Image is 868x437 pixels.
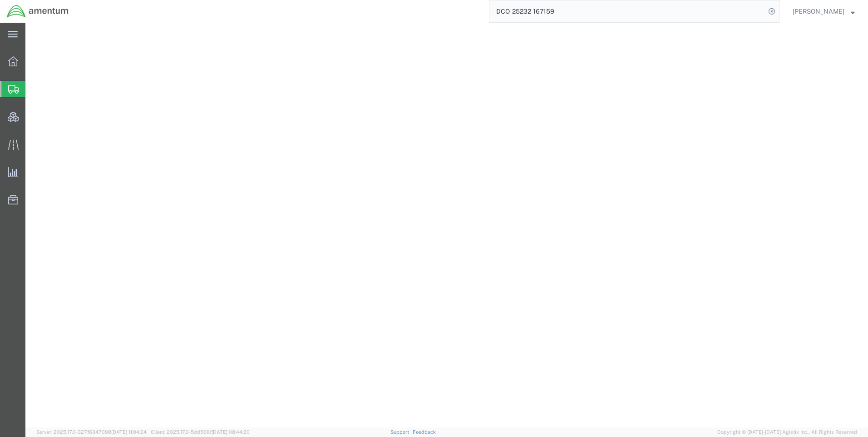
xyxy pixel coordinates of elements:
[25,23,868,427] iframe: FS Legacy Container
[489,0,765,22] input: Search for shipment number, reference number
[151,429,250,435] span: Client: 2025.17.0-5dd568f
[413,429,436,435] a: Feedback
[6,5,69,18] img: logo
[111,429,147,435] span: [DATE] 11:04:24
[36,429,147,435] span: Server: 2025.17.0-327f6347098
[717,428,857,436] span: Copyright © [DATE]-[DATE] Agistix Inc., All Rights Reserved
[793,6,844,16] span: Ray Cheatteam
[390,429,413,435] a: Support
[212,429,250,435] span: [DATE] 08:44:20
[792,6,855,17] button: [PERSON_NAME]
